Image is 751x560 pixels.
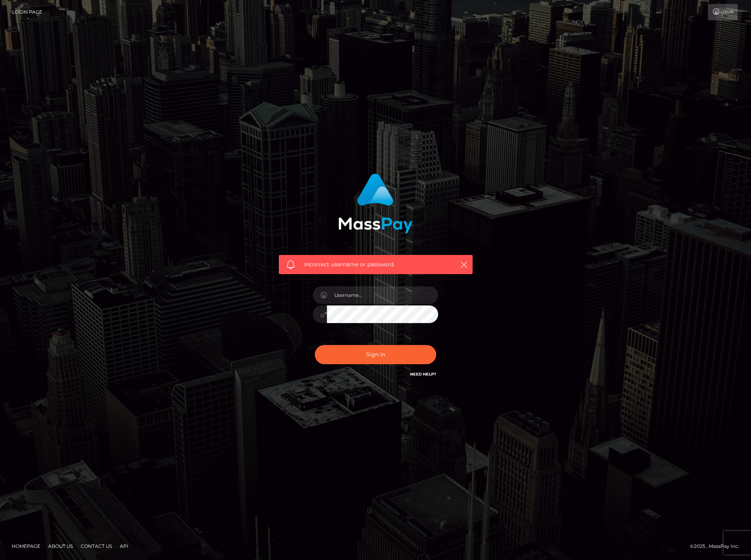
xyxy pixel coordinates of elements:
[327,286,438,304] input: Username...
[304,260,447,269] span: Incorrect username or password.
[338,173,413,233] img: MassPay Login
[690,542,745,551] div: © 2025 , MassPay Inc.
[9,540,43,552] a: Homepage
[45,540,76,552] a: About Us
[410,372,436,377] a: Need Help?
[78,540,115,552] a: Contact Us
[12,4,42,20] a: Login Page
[708,4,738,20] a: Login
[117,540,132,552] a: API
[315,345,436,364] button: Sign in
